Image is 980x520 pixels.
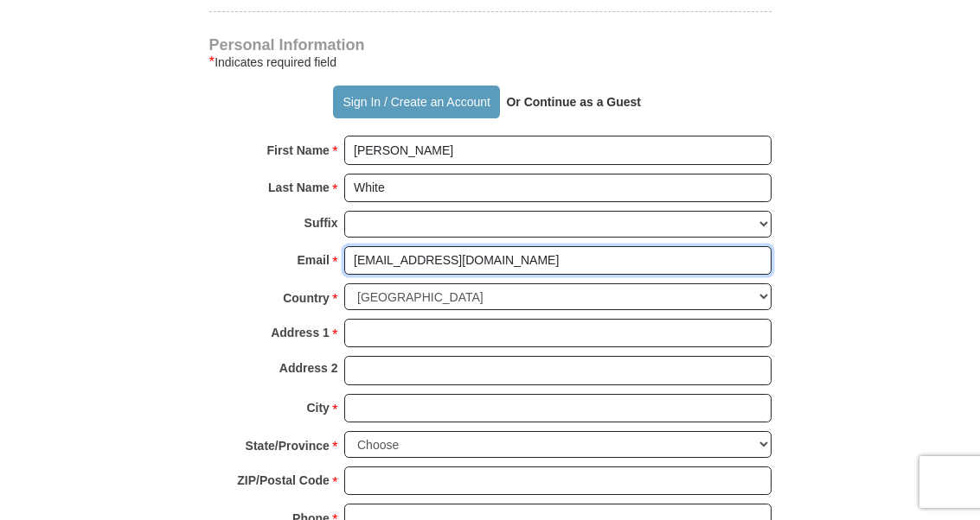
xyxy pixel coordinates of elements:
strong: Last Name [268,175,330,200]
strong: Or Continue as a Guest [506,95,641,109]
button: Sign In / Create an Account [333,86,500,118]
strong: ZIP/Postal Code [237,468,330,492]
strong: Suffix [304,211,338,235]
h4: Personal Information [209,38,772,52]
strong: State/Province [246,434,330,458]
strong: Email [298,248,330,272]
strong: Country [283,286,330,310]
strong: Address 2 [279,356,338,380]
div: Indicates required field [209,52,772,73]
strong: First Name [267,138,330,162]
strong: City [306,396,329,420]
strong: Address 1 [271,320,330,345]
